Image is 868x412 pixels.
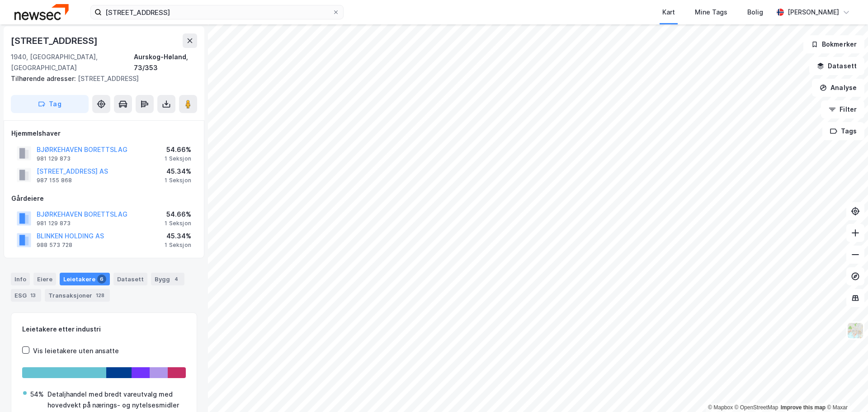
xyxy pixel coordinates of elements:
div: Detaljhandel med bredt vareutvalg med hovedvekt på nærings- og nytelsesmidler [47,389,185,411]
iframe: Chat Widget [823,369,868,412]
div: 45.34% [165,231,191,242]
button: Filter [821,100,864,118]
a: Improve this map [781,404,826,411]
span: Tilhørende adresser: [11,75,78,82]
div: Gårdeiere [11,193,197,204]
div: Vis leietakere uten ansatte [33,346,119,356]
div: 981 129 873 [37,155,71,162]
div: 1 Seksjon [165,177,191,184]
a: OpenStreetMap [735,404,778,411]
div: 981 129 873 [37,220,71,227]
div: 1940, [GEOGRAPHIC_DATA], [GEOGRAPHIC_DATA] [11,52,134,73]
div: ESG [11,289,41,302]
button: Datasett [809,57,864,75]
div: 988 573 728 [37,242,72,249]
div: Hjemmelshaver [11,128,197,139]
div: 987 155 868 [37,177,72,184]
div: 45.34% [165,166,191,177]
div: 1 Seksjon [165,220,191,227]
div: Kart [662,7,675,18]
div: Transaksjoner [45,289,110,302]
div: 1 Seksjon [165,155,191,162]
button: Bokmerker [803,35,864,53]
input: Søk på adresse, matrikkel, gårdeiere, leietakere eller personer [102,5,332,19]
img: Z [847,322,864,339]
button: Tags [822,122,864,140]
div: [STREET_ADDRESS] [11,73,190,84]
div: 6 [97,275,106,284]
div: [STREET_ADDRESS] [11,33,99,48]
div: Datasett [113,273,147,285]
div: 54.66% [165,144,191,155]
div: Leietakere etter industri [22,324,186,335]
div: Leietakere [60,273,110,285]
div: Bygg [151,273,184,285]
div: Aurskog-Høland, 73/353 [134,52,197,73]
div: Info [11,273,30,285]
a: Mapbox [708,404,733,411]
img: newsec-logo.f6e21ccffca1b3a03d2d.png [14,4,69,20]
div: Bolig [747,7,763,18]
div: 13 [28,291,38,300]
div: 1 Seksjon [165,242,191,249]
div: Eiere [33,273,56,285]
button: Analyse [812,79,864,97]
div: 4 [172,275,181,284]
div: 54.66% [165,209,191,220]
div: Mine Tags [695,7,727,18]
div: [PERSON_NAME] [788,7,839,18]
button: Tag [11,95,89,113]
div: 54% [30,389,44,400]
div: 128 [94,291,106,300]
